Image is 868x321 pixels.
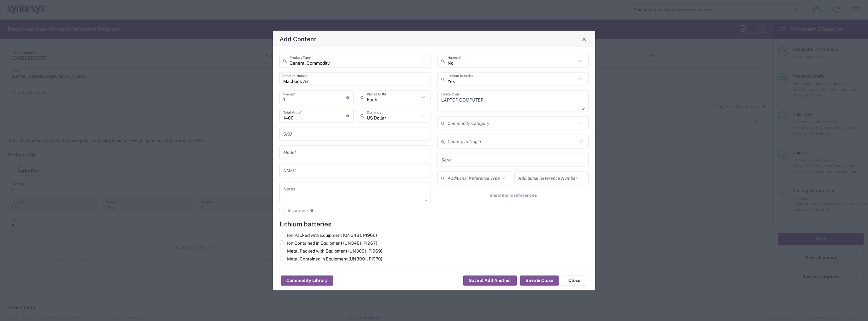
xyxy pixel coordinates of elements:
[279,248,382,254] label: Metal Packed with Equipment (UN3091, PI969)
[279,232,377,238] label: Ion Packed with Equipment (UN3481, PI966)
[281,276,333,286] button: Commodity Library
[520,276,559,286] button: Save & Close
[279,256,382,262] label: Metal Contained in Equipment (UN3091, PI970)
[279,220,589,228] h4: Lithium batteries
[463,276,517,286] button: Save & Add Another
[279,240,377,246] label: Ion Contained in Equipment (UN3481, PI967)
[580,35,589,44] button: Close
[562,276,587,286] button: Close
[279,34,316,44] h4: Add Content
[489,192,537,198] span: Show more references
[279,208,308,213] label: Insurance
